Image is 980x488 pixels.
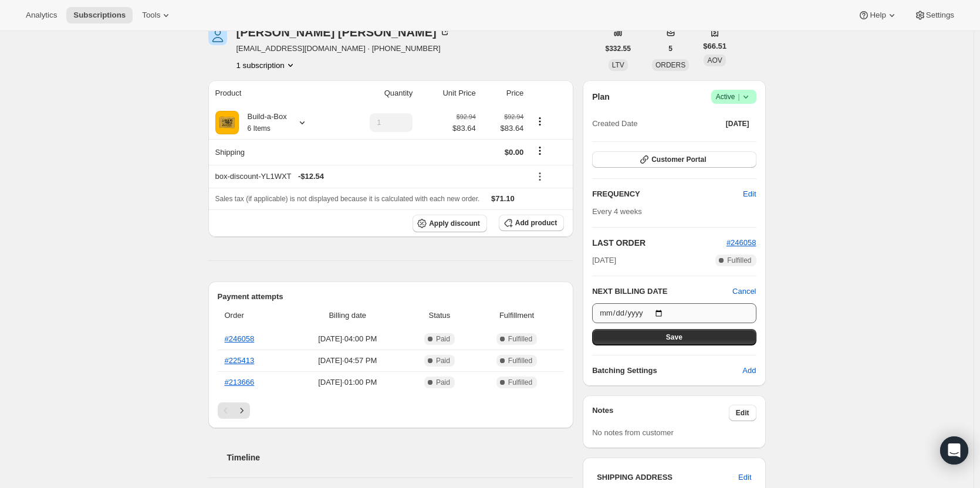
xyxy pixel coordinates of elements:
button: Tools [135,7,179,23]
span: Sales tax (if applicable) is not displayed because it is calculated with each new order. [215,195,480,203]
span: [DATE] [592,255,616,266]
span: Save [666,333,682,342]
h3: Notes [592,405,729,421]
span: Edit [738,472,751,483]
nav: Pagination [218,402,565,419]
button: Edit [731,468,758,487]
span: Billing date [293,310,403,321]
h6: Batching Settings [592,365,742,377]
button: Apply discount [413,215,487,232]
a: #213666 [225,378,255,387]
small: 6 Items [248,124,271,133]
span: Edit [736,408,749,418]
span: Paid [436,378,450,387]
img: product img [215,111,239,134]
span: | [738,92,739,101]
span: Add product [515,218,557,228]
h2: Timeline [227,452,574,463]
h2: NEXT BILLING DATE [592,286,732,297]
span: [DATE] [726,119,749,128]
button: Product actions [530,115,549,128]
span: Subscriptions [73,11,126,20]
span: Customer Portal [651,155,706,164]
button: Product actions [236,59,296,71]
span: Fulfilled [508,378,532,387]
span: LTV [612,61,624,69]
span: Tools [142,11,160,20]
span: [DATE] · 04:00 PM [293,333,403,345]
span: 5 [668,44,673,53]
th: Unit Price [416,80,479,106]
button: Add [735,361,763,380]
button: Settings [907,7,961,23]
h2: FREQUENCY [592,188,743,200]
span: Active [716,91,752,103]
div: Build-a-Box [239,111,287,134]
span: Add [742,365,756,377]
span: $83.64 [483,123,524,134]
span: $71.10 [491,194,515,203]
span: AOV [707,56,722,65]
span: ORDERS [655,61,685,69]
span: $66.51 [703,40,726,52]
span: $0.00 [505,148,524,157]
button: Edit [729,405,756,421]
span: Help [870,11,886,20]
th: Quantity [337,80,416,106]
button: Cancel [732,286,756,297]
span: Apply discount [429,219,480,228]
h3: SHIPPING ADDRESS [597,472,738,483]
button: Customer Portal [592,151,756,168]
h2: Payment attempts [218,291,565,303]
span: $332.55 [606,44,631,53]
span: Status [410,310,469,321]
span: Fulfillment [477,310,557,321]
button: Add product [499,215,564,231]
span: Paid [436,334,450,344]
span: [EMAIL_ADDRESS][DOMAIN_NAME] · [PHONE_NUMBER] [236,43,451,55]
button: Help [851,7,904,23]
span: No notes from customer [592,428,674,437]
button: $332.55 [599,40,638,57]
span: $83.64 [452,123,476,134]
div: box-discount-YL1WXT [215,171,524,182]
span: [DATE] · 04:57 PM [293,355,403,367]
th: Product [208,80,338,106]
span: Created Date [592,118,637,130]
button: Next [234,402,250,419]
span: Fulfilled [727,256,751,265]
button: Save [592,329,756,345]
span: [DATE] · 01:00 PM [293,377,403,388]
th: Order [218,303,289,328]
span: - $12.54 [298,171,324,182]
button: Shipping actions [530,144,549,157]
th: Price [479,80,528,106]
button: Edit [736,185,763,204]
div: [PERSON_NAME] [PERSON_NAME] [236,26,451,38]
button: Analytics [19,7,64,23]
h2: LAST ORDER [592,237,726,249]
span: Paid [436,356,450,365]
small: $92.94 [457,113,476,120]
span: Analytics [26,11,57,20]
th: Shipping [208,139,338,165]
span: Fulfilled [508,334,532,344]
div: Open Intercom Messenger [940,436,968,465]
button: 5 [661,40,680,57]
button: [DATE] [719,116,756,132]
a: #225413 [225,356,255,365]
span: Dorene Marolda [208,26,227,45]
span: Every 4 weeks [592,207,642,216]
small: $92.94 [504,113,523,120]
button: #246058 [726,237,756,249]
span: Edit [743,188,756,200]
a: #246058 [726,238,756,247]
span: Fulfilled [508,356,532,365]
button: Subscriptions [66,7,133,23]
h2: Plan [592,91,610,103]
a: #246058 [225,334,255,343]
span: Settings [926,11,954,20]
